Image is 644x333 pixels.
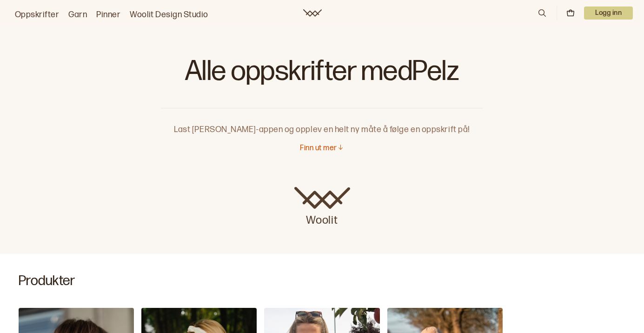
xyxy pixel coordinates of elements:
a: Pinner [96,8,120,21]
img: Woolit [294,187,350,209]
p: Logg inn [584,7,633,20]
p: Finn ut mer [300,144,337,153]
a: Woolit [303,9,322,17]
a: Woolit Design Studio [130,8,208,21]
p: Last [PERSON_NAME]-appen og opplev en helt ny måte å følge en oppskrift på! [161,108,483,136]
h1: Alle oppskrifter med Pelz [161,56,483,93]
button: User dropdown [584,7,633,20]
p: Woolit [294,209,350,228]
a: Woolit [294,187,350,228]
button: Finn ut mer [300,144,344,153]
a: Oppskrifter [15,8,59,21]
a: Garn [68,8,87,21]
